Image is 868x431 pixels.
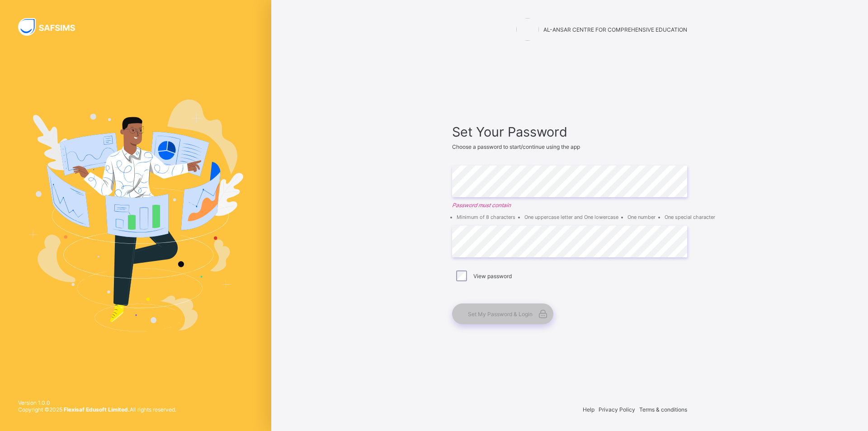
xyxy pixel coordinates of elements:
[473,273,512,279] label: View password
[64,406,130,413] strong: Flexisaf Edusoft Limited.
[524,214,618,220] li: One uppercase letter and One lowercase
[639,406,687,413] span: Terms & conditions
[583,406,594,413] span: Help
[452,124,687,140] span: Set Your Password
[18,406,176,413] span: Copyright © 2025 All rights reserved.
[599,406,635,413] span: Privacy Policy
[452,202,687,208] em: Password must contain
[457,214,515,220] li: Minimum of 8 characters
[543,26,687,33] span: AL-ANSAR CENTRE FOR COMPREHENSIVE EDUCATION
[18,399,176,406] span: Version 1.0.0
[627,214,656,220] li: One number
[665,214,715,220] li: One special character
[18,18,86,36] img: SAFSIMS Logo
[28,99,243,331] img: Hero Image
[452,143,580,150] span: Choose a password to start/continue using the app
[468,311,533,317] span: Set My Password & Login
[516,18,539,41] img: AL-ANSAR CENTRE FOR COMPREHENSIVE EDUCATION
